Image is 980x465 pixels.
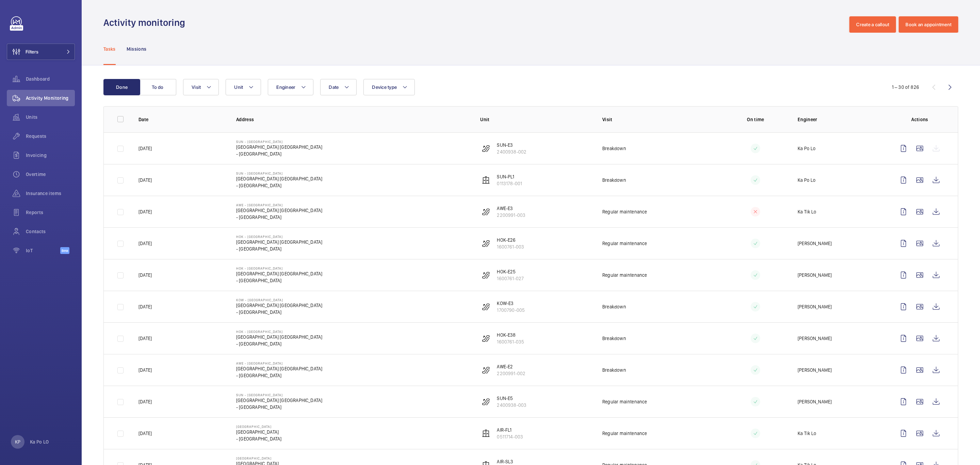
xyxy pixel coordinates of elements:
button: Date [320,79,357,95]
p: [PERSON_NAME] [798,398,832,405]
h1: Activity monitoring [103,16,189,29]
p: HOK-E26 [497,237,524,243]
p: - [GEOGRAPHIC_DATA] [236,372,322,379]
p: HOK - [GEOGRAPHIC_DATA] [236,266,322,270]
img: elevator.svg [482,176,490,184]
p: 2400938-003 [497,402,526,408]
p: - [GEOGRAPHIC_DATA] [236,309,322,316]
p: Ka Po LO [30,438,49,445]
p: Ka Po Lo [798,177,816,183]
img: escalator.svg [482,239,490,247]
span: Insurance items [26,190,75,197]
p: AWE-E2 [497,363,525,370]
img: escalator.svg [482,398,490,406]
p: AWE-E3 [497,205,525,212]
p: 2200991-002 [497,370,525,377]
p: - [GEOGRAPHIC_DATA] [236,340,322,347]
p: KP [15,438,20,445]
p: [DATE] [138,177,152,183]
p: Regular maintenance [602,240,647,247]
p: 2400938-002 [497,148,526,155]
img: escalator.svg [482,271,490,279]
p: Engineer [798,116,884,123]
img: escalator.svg [482,208,490,216]
p: - [GEOGRAPHIC_DATA] [236,245,322,252]
button: Unit [226,79,261,95]
span: Beta [60,247,69,254]
span: Contacts [26,228,75,235]
p: Missions [127,46,147,52]
p: AWE - [GEOGRAPHIC_DATA] [236,361,322,365]
p: On time [724,116,787,123]
p: [DATE] [138,398,152,405]
p: Breakdown [602,177,626,183]
p: Regular maintenance [602,208,647,215]
button: Visit [183,79,219,95]
p: 1700790-005 [497,307,525,314]
p: [DATE] [138,367,152,373]
p: HOK - [GEOGRAPHIC_DATA] [236,330,322,334]
p: Breakdown [602,303,626,310]
p: Address [236,116,469,123]
p: 0113178-001 [497,180,522,187]
span: Date [329,84,339,90]
p: SUN-E3 [497,142,526,148]
p: [GEOGRAPHIC_DATA] [236,424,281,429]
p: SUN-PL1 [497,173,522,180]
span: Unit [234,84,243,90]
p: KOW-E3 [497,300,525,307]
p: AIR-SL3 [497,458,523,465]
p: [PERSON_NAME] [798,303,832,310]
p: [PERSON_NAME] [798,367,832,373]
span: Activity Monitoring [26,95,75,101]
p: [DATE] [138,240,152,247]
span: Device type [372,84,397,90]
p: Ka Po Lo [798,145,816,152]
img: escalator.svg [482,366,490,374]
p: - [GEOGRAPHIC_DATA] [236,435,281,442]
span: Reports [26,209,75,216]
p: Date [138,116,225,123]
p: [DATE] [138,303,152,310]
p: Regular maintenance [602,272,647,278]
p: [PERSON_NAME] [798,240,832,247]
p: Tasks [103,46,116,52]
p: SUN - [GEOGRAPHIC_DATA] [236,140,322,144]
span: IoT [26,247,60,254]
span: Dashboard [26,76,75,82]
p: HOK-E38 [497,332,524,338]
img: elevator.svg [482,429,490,437]
p: 1600761-003 [497,243,524,250]
p: Ka Tik Lo [798,208,817,215]
p: KOW - [GEOGRAPHIC_DATA] [236,298,322,302]
p: [DATE] [138,335,152,342]
p: 0511714-003 [497,433,523,440]
p: Breakdown [602,145,626,152]
span: Requests [26,133,75,140]
p: [GEOGRAPHIC_DATA] [GEOGRAPHIC_DATA] [236,239,322,245]
p: Ka Tik Lo [798,430,817,437]
p: Actions [895,116,944,123]
p: HOK - [GEOGRAPHIC_DATA] [236,235,322,239]
span: Filters [26,48,38,55]
p: Breakdown [602,367,626,373]
img: escalator.svg [482,303,490,311]
p: [PERSON_NAME] [798,272,832,278]
p: [GEOGRAPHIC_DATA] [GEOGRAPHIC_DATA] [236,175,322,182]
p: [GEOGRAPHIC_DATA] [236,429,281,435]
button: Book an appointment [899,16,958,33]
button: Engineer [268,79,313,95]
p: Breakdown [602,335,626,342]
button: Done [103,79,140,95]
p: Visit [602,116,714,123]
p: [GEOGRAPHIC_DATA] [GEOGRAPHIC_DATA] [236,144,322,150]
p: Unit [480,116,591,123]
p: AIR-FL1 [497,427,523,433]
p: [DATE] [138,430,152,437]
p: [GEOGRAPHIC_DATA] [GEOGRAPHIC_DATA] [236,365,322,372]
button: To do [140,79,176,95]
p: [DATE] [138,208,152,215]
img: escalator.svg [482,334,490,342]
button: Filters [7,44,75,60]
button: Device type [363,79,415,95]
